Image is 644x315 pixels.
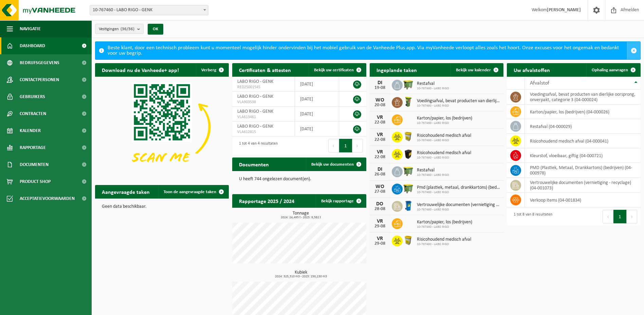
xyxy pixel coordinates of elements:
[525,193,641,207] td: verkoop items (04-001834)
[316,194,366,208] a: Bekijk rapportage
[417,133,471,138] span: Risicohoudend medisch afval
[417,208,500,212] span: 10-767460 - LABO RIGO
[20,139,46,156] span: Rapportage
[417,87,449,91] span: 10-767460 - LABO RIGO
[295,107,339,122] td: [DATE]
[311,162,354,167] span: Bekijk uw documenten
[90,5,208,15] span: 10-767460 - LABO RIGO - GENK
[20,173,51,190] span: Product Shop
[237,79,273,84] span: LABO RIGO - GENK
[102,204,222,209] p: Geen data beschikbaar.
[370,63,424,76] h2: Ingeplande taken
[373,201,387,207] div: DO
[403,183,414,194] img: WB-1100-HPE-GN-50
[20,71,59,88] span: Contactpersonen
[417,202,500,208] span: Vertrouwelijke documenten (vernietiging - recyclage)
[403,200,414,211] img: WB-0240-HPE-BE-09
[236,270,366,278] h3: Kubiek
[525,119,641,134] td: restafval (04-000029)
[373,207,387,211] div: 28-08
[232,194,301,207] h2: Rapportage 2025 / 2024
[417,156,471,160] span: 10-767460 - LABO RIGO
[20,190,75,207] span: Acceptatievoorwaarden
[237,109,273,114] span: LABO RIGO - GENK
[158,185,228,199] a: Toon de aangevraagde taken
[20,20,41,37] span: Navigatie
[547,7,581,13] strong: [PERSON_NAME]
[237,99,290,105] span: VLA903538
[373,80,387,86] div: DI
[417,150,471,156] span: Risicohoudend medisch afval
[525,90,641,105] td: voedingsafval, bevat producten van dierlijke oorsprong, onverpakt, categorie 3 (04-000024)
[403,165,414,177] img: WB-1100-HPE-GN-50
[417,168,449,173] span: Restafval
[417,225,472,229] span: 10-767460 - LABO RIGO
[525,163,641,178] td: PMD (Plastiek, Metaal, Drankkartons) (bedrijven) (04-000978)
[295,122,339,136] td: [DATE]
[237,129,290,135] span: VLA612815
[592,68,628,72] span: Ophaling aanvragen
[403,79,414,90] img: WB-1100-HPE-GN-50
[417,98,500,104] span: Voedingsafval, bevat producten van dierlijke oorsprong, onverpakt, categorie 3
[417,237,471,242] span: Risicohoudend medisch afval
[239,177,359,182] p: U heeft 744 ongelezen document(en).
[237,94,273,99] span: LABO RIGO - GENK
[373,149,387,155] div: VR
[417,220,472,225] span: Karton/papier, los (bedrijven)
[20,88,45,105] span: Gebruikers
[603,210,613,223] button: Previous
[586,63,640,77] a: Ophaling aanvragen
[20,156,49,173] span: Documenten
[95,185,157,198] h2: Aangevraagde taken
[373,184,387,189] div: WO
[148,24,163,35] button: OK
[373,172,387,177] div: 26-08
[627,210,637,223] button: Next
[201,68,216,72] span: Verberg
[525,105,641,119] td: karton/papier, los (bedrijven) (04-000026)
[530,80,549,86] span: Afvalstof
[328,139,339,152] button: Previous
[236,138,278,153] div: 1 tot 4 van 4 resultaten
[417,242,471,246] span: 10-767460 - LABO RIGO
[403,131,414,142] img: LP-SB-00045-CRB-21
[456,68,491,72] span: Bekijk uw kalender
[373,189,387,194] div: 27-08
[232,157,276,171] h2: Documenten
[164,190,216,194] span: Toon de aangevraagde taken
[373,219,387,224] div: VR
[90,5,208,15] span: 10-767460 - LABO RIGO - GENK
[507,63,557,76] h2: Uw afvalstoffen
[373,115,387,120] div: VR
[373,167,387,172] div: DI
[339,139,352,152] button: 1
[525,134,641,148] td: risicohoudend medisch afval (04-000041)
[417,173,449,177] span: 10-767460 - LABO RIGO
[373,224,387,229] div: 29-08
[417,81,449,87] span: Restafval
[20,122,41,139] span: Kalender
[237,85,290,90] span: RED25001545
[403,96,414,108] img: WB-0060-HPE-GN-50
[236,216,366,219] span: 2024: 24,495 t - 2025: 9,582 t
[236,275,366,278] span: 2024: 325,310 m3 - 2025: 250,230 m3
[20,105,46,122] span: Contracten
[20,54,59,71] span: Bedrijfsgegevens
[295,92,339,107] td: [DATE]
[403,148,414,160] img: LP-SB-00050-HPE-51
[373,137,387,142] div: 22-08
[417,185,500,190] span: Pmd (plastiek, metaal, drankkartons) (bedrijven)
[108,42,627,59] div: Beste klant, door een technisch probleem kunt u momenteel mogelijk hinder ondervinden bij het mob...
[352,139,363,152] button: Next
[417,190,500,194] span: 10-767460 - LABO RIGO
[417,121,472,125] span: 10-767460 - LABO RIGO
[373,120,387,125] div: 22-08
[95,63,186,76] h2: Download nu de Vanheede+ app!
[99,24,134,34] span: Vestigingen
[373,97,387,103] div: WO
[450,63,503,77] a: Bekijk uw kalender
[95,77,229,177] img: Download de VHEPlus App
[373,155,387,160] div: 22-08
[373,241,387,246] div: 29-08
[306,157,366,171] a: Bekijk uw documenten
